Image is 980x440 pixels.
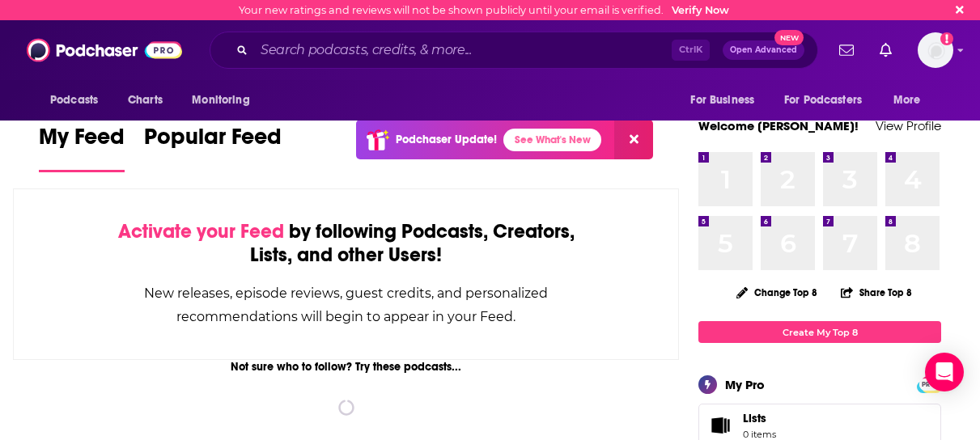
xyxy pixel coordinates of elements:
span: Popular Feed [144,123,282,160]
div: Not sure who to follow? Try these podcasts... [13,360,679,374]
span: Ctrl K [672,40,710,61]
div: New releases, episode reviews, guest credits, and personalized recommendations will begin to appe... [95,281,597,328]
span: Lists [743,411,766,425]
a: View Profile [876,118,941,133]
input: Search podcasts, credits, & more... [254,37,672,63]
button: Change Top 8 [727,282,827,302]
button: open menu [679,85,774,116]
button: open menu [774,85,885,116]
span: For Business [690,89,754,112]
button: Open AdvancedNew [723,40,804,60]
span: Activate your Feed [118,219,284,243]
img: Podchaser - Follow, Share and Rate Podcasts [27,35,182,66]
span: Lists [743,411,776,425]
a: Show notifications dropdown [833,36,860,64]
span: Charts [128,89,163,112]
a: Verify Now [672,4,729,16]
div: by following Podcasts, Creators, Lists, and other Users! [95,220,597,267]
div: Your new ratings and reviews will not be shown publicly until your email is verified. [239,4,729,16]
span: For Podcasters [784,89,862,112]
div: My Pro [725,377,765,392]
div: Open Intercom Messenger [925,353,964,391]
a: PRO [919,378,939,390]
div: Search podcasts, credits, & more... [210,32,818,69]
a: Show notifications dropdown [873,36,898,64]
span: More [893,89,921,112]
span: Lists [704,414,736,437]
a: Create My Top 8 [698,321,941,343]
button: open menu [39,85,119,116]
p: Podchaser Update! [396,133,497,146]
a: See What's New [503,129,601,151]
button: Show profile menu [918,32,953,68]
svg: Email not verified [940,32,953,45]
span: Monitoring [192,89,249,112]
span: 0 items [743,429,776,440]
a: Charts [117,85,172,116]
a: Popular Feed [144,123,282,172]
span: New [774,30,804,45]
span: PRO [919,379,939,391]
span: My Feed [39,123,125,160]
span: Podcasts [50,89,98,112]
button: open menu [882,85,941,116]
span: Open Advanced [730,46,797,54]
button: Share Top 8 [840,277,913,308]
img: User Profile [918,32,953,68]
button: open menu [180,85,270,116]
span: Logged in as carlosrosario [918,32,953,68]
a: Welcome [PERSON_NAME]! [698,118,859,133]
a: My Feed [39,123,125,172]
